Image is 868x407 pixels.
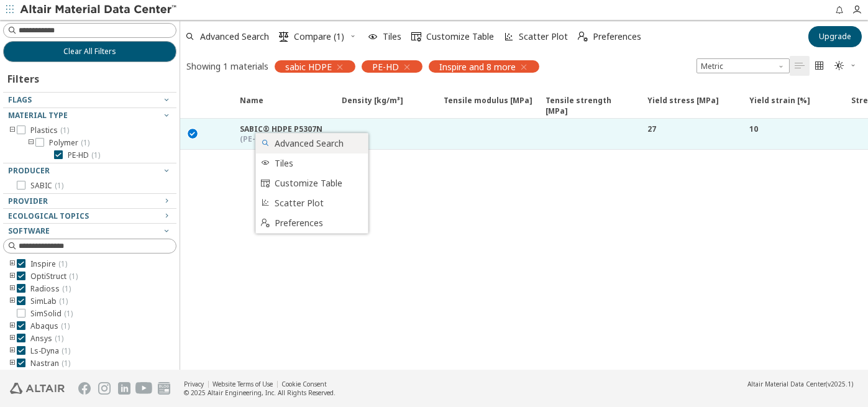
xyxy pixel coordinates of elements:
[747,380,826,388] span: Altair Material Data Center
[49,138,89,148] span: Polymer
[546,95,635,117] span: Tensile strength [MPa]
[62,283,71,294] span: ( 1 )
[593,32,641,41] span: Preferences
[372,61,399,72] span: PE-HD
[58,258,67,269] span: ( 1 )
[3,41,176,62] button: Clear All Filters
[411,32,421,42] i: 
[55,333,63,344] span: ( 1 )
[59,296,68,306] span: ( 1 )
[30,334,63,344] span: Ansys
[275,193,360,213] span: Scatter Plot
[30,309,73,319] span: SimSolid
[200,32,269,41] span: Advanced Search
[829,56,862,76] button: Theme
[334,95,436,117] span: Density [kg/m³]
[275,153,360,173] span: Tiles
[30,272,78,281] span: OptiStruct
[3,209,176,224] button: Ecological Topics
[91,150,100,160] span: ( 1 )
[3,93,176,107] button: Flags
[697,58,790,73] div: Unit System
[63,47,116,57] span: Clear All Filters
[519,32,568,41] span: Scatter Plot
[20,4,178,16] img: Altair Material Data Center
[8,334,17,344] i: toogle group
[30,284,71,294] span: Radioss
[8,359,17,368] i: toogle group
[697,58,790,73] span: Metric
[8,165,50,176] span: Producer
[383,32,401,41] span: Tiles
[232,95,334,117] span: Name
[30,296,68,306] span: SimLab
[749,124,758,134] div: 10
[30,346,70,356] span: Ls-Dyna
[62,345,70,356] span: ( 1 )
[240,95,263,117] span: Name
[30,359,70,368] span: Nastran
[275,173,360,193] span: Customize Table
[747,380,853,388] div: (v2025.1)
[3,224,176,239] button: Software
[81,137,89,148] span: ( 1 )
[294,32,344,41] span: Compare (1)
[69,271,78,281] span: ( 1 )
[275,134,360,153] span: Advanced Search
[240,134,322,144] div: (PE-HD) - SABIC
[819,32,851,42] span: Upgrade
[261,213,270,233] i: 
[55,180,63,191] span: ( 1 )
[3,108,176,123] button: Material Type
[62,358,70,368] span: ( 1 )
[578,32,588,42] i: 
[8,321,17,331] i: toogle group
[8,94,32,105] span: Flags
[205,95,232,117] span: Expand
[8,296,17,306] i: toogle group
[64,308,73,319] span: ( 1 )
[790,56,810,76] button: Table View
[30,259,67,269] span: Inspire
[30,126,69,135] span: Plastics
[426,32,494,41] span: Customize Table
[8,272,17,281] i: toogle group
[240,124,322,134] div: SABIC® HDPE P5307N
[808,26,862,47] button: Upgrade
[742,95,844,117] span: Yield strain [%]
[8,284,17,294] i: toogle group
[61,321,70,331] span: ( 1 )
[3,194,176,209] button: Provider
[188,127,199,139] i: 
[212,380,273,388] a: Website Terms of Use
[261,173,270,193] i: 
[538,95,640,117] span: Tensile strength [MPa]
[3,62,45,92] div: Filters
[275,213,360,233] span: Preferences
[8,259,17,269] i: toogle group
[439,61,516,72] span: Inspire and 8 more
[815,61,825,71] i: 
[8,196,48,206] span: Provider
[342,95,403,117] span: Density [kg/m³]
[285,61,332,72] span: sabic HDPE
[444,95,532,117] span: Tensile modulus [MPa]
[10,383,65,394] img: Altair Engineering
[834,61,844,71] i: 
[810,56,829,76] button: Tile View
[640,95,742,117] span: Yield stress [MPa]
[8,211,89,221] span: Ecological Topics
[27,138,35,148] i: toogle group
[186,60,268,72] div: Showing 1 materials
[3,163,176,178] button: Producer
[795,61,805,71] i: 
[68,150,100,160] span: PE-HD
[749,95,810,117] span: Yield strain [%]
[8,126,17,135] i: toogle group
[184,388,336,397] div: © 2025 Altair Engineering, Inc. All Rights Reserved.
[647,124,656,134] div: 27
[281,380,327,388] a: Cookie Consent
[30,181,63,191] span: SABIC
[436,95,538,117] span: Tensile modulus [MPa]
[184,380,204,388] a: Privacy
